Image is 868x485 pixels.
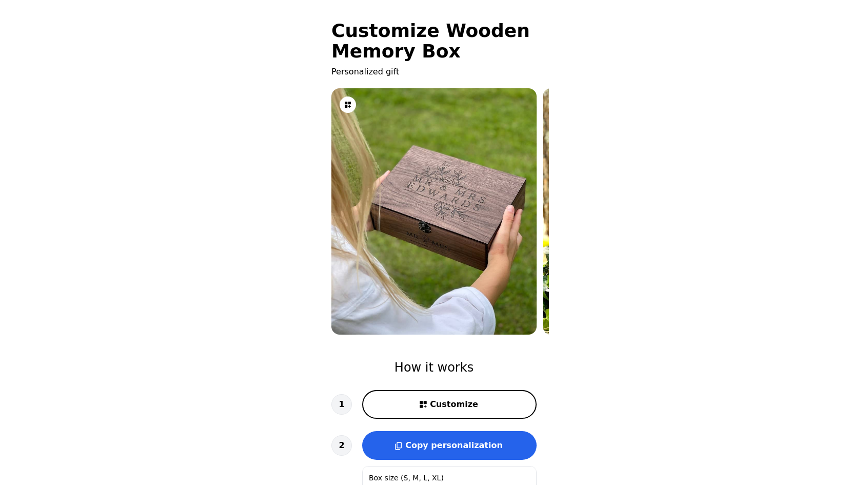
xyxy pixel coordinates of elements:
[362,431,537,460] button: Copy personalization
[543,74,748,348] img: 2.jpeg
[331,74,537,348] img: 1.jpeg
[331,21,537,62] h1: Customize Wooden Memory Box
[430,398,478,411] span: Customize
[405,440,503,450] span: Copy personalization
[339,398,344,411] span: 1
[339,439,344,452] span: 2
[331,359,537,376] h2: How it works
[362,390,537,419] button: Customize
[331,66,537,78] p: Personalized gift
